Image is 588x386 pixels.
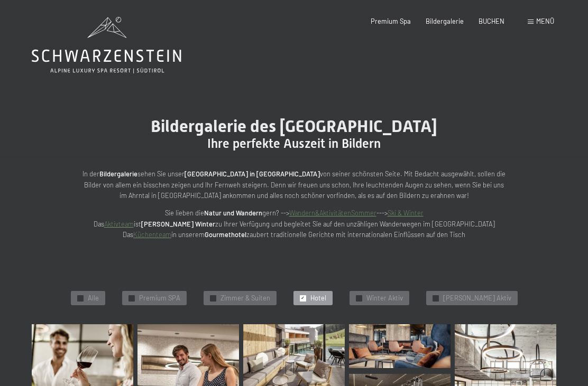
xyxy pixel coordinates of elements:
[99,170,137,178] strong: Bildergalerie
[151,116,437,136] span: Bildergalerie des [GEOGRAPHIC_DATA]
[366,294,403,303] span: Winter Aktiv
[357,295,361,301] span: ✓
[141,220,215,228] strong: [PERSON_NAME] Winter
[289,209,376,217] a: Wandern&AktivitätenSommer
[104,220,134,228] a: Aktivteam
[301,295,305,301] span: ✓
[133,230,171,239] a: Küchenteam
[205,230,246,239] strong: Gourmethotel
[78,295,82,301] span: ✓
[388,209,424,217] a: Ski & Winter
[371,17,411,25] a: Premium Spa
[130,295,133,301] span: ✓
[221,294,270,303] span: Zimmer & Suiten
[88,294,99,303] span: Alle
[443,294,511,303] span: [PERSON_NAME] Aktiv
[139,294,180,303] span: Premium SPA
[82,168,506,201] p: In der sehen Sie unser von seiner schönsten Seite. Mit Bedacht ausgewählt, sollen die Bilder von ...
[211,295,215,301] span: ✓
[207,136,381,151] span: Ihre perfekte Auszeit in Bildern
[536,17,554,25] span: Menü
[310,294,326,303] span: Hotel
[426,17,464,25] a: Bildergalerie
[185,170,320,178] strong: [GEOGRAPHIC_DATA] in [GEOGRAPHIC_DATA]
[349,324,451,368] img: Lounge - Wellnesshotel - Ahrntal - Schwarzenstein
[82,208,506,240] p: Sie lieben die gern? --> ---> Das ist zu Ihrer Verfügung und begleitet Sie auf den unzähligen Wan...
[479,17,504,25] a: BUCHEN
[204,209,262,217] strong: Natur und Wandern
[434,295,437,301] span: ✓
